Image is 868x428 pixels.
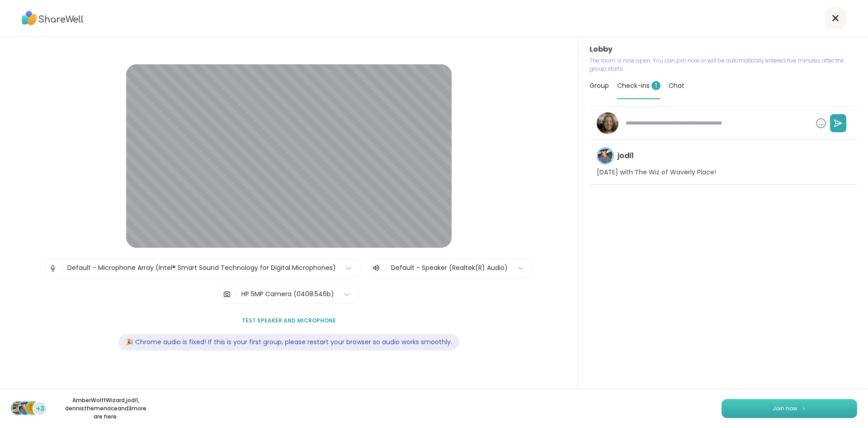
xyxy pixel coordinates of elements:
[118,334,459,351] div: 🎉 Chrome audio is fixed! If this is your first group, please restart your browser so audio works ...
[597,112,618,134] img: AliciaMarie
[590,57,857,73] p: The room is now open. You can join now or will be automatically entered five minutes after the gr...
[61,259,63,277] span: |
[19,402,32,414] img: jodi1
[55,396,156,421] p: AmberWolffWizard , jodi1 , dennisthemenace and 3 more are here.
[801,406,807,411] img: ShareWell Logomark
[36,404,44,414] span: +3
[590,81,609,90] span: Group
[22,8,84,29] img: ShareWell Logo
[241,289,334,299] div: HP 5MP Camera (0408:546b)
[67,263,336,273] div: Default - Microphone Array (Intel® Smart Sound Technology for Digital Microphones)
[223,285,231,303] img: Camera
[597,168,716,177] p: [DATE] with The Wiz of Waverly Place!
[722,399,857,418] button: Join now
[12,402,24,414] img: AmberWolffWizard
[651,81,660,90] span: 1
[235,285,237,303] span: |
[618,151,634,161] h4: jodi1
[49,259,57,277] img: Microphone
[242,317,336,325] span: Test speaker and microphone
[384,263,387,274] span: |
[617,81,660,90] span: Check-ins
[773,404,797,413] span: Join now
[669,81,684,90] span: Chat
[598,149,613,163] img: jodi1
[238,311,340,330] button: Test speaker and microphone
[590,44,857,55] h3: Lobby
[30,402,35,414] span: d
